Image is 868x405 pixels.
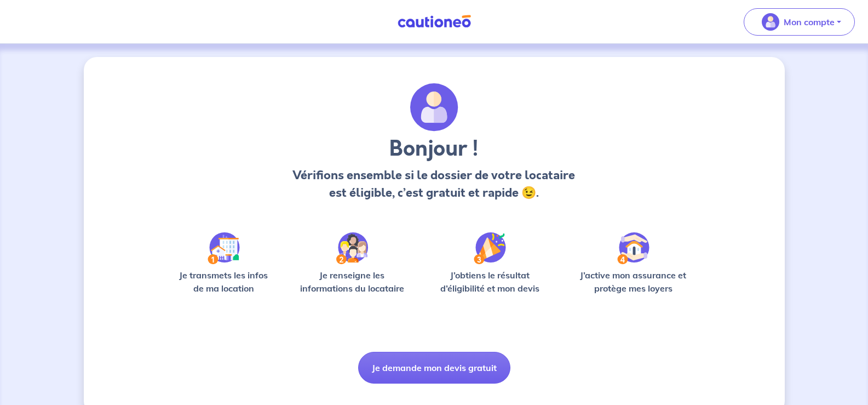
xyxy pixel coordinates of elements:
[474,232,506,264] img: /static/f3e743aab9439237c3e2196e4328bba9/Step-3.svg
[428,269,552,295] p: J’obtiens le résultat d’éligibilité et mon devis
[762,13,779,31] img: illu_account_valid_menu.svg
[410,83,458,132] img: archivate
[336,232,368,264] img: /static/c0a346edaed446bb123850d2d04ad552/Step-2.svg
[171,269,276,295] p: Je transmets les infos de ma location
[208,232,240,264] img: /static/90a569abe86eec82015bcaae536bd8e6/Step-1.svg
[784,15,835,28] p: Mon compte
[393,15,475,28] img: Cautioneo
[358,352,510,384] button: Je demande mon devis gratuit
[294,269,411,295] p: Je renseigne les informations du locataire
[290,136,578,162] h3: Bonjour !
[744,8,855,36] button: illu_account_valid_menu.svgMon compte
[290,167,578,202] p: Vérifions ensemble si le dossier de votre locataire est éligible, c’est gratuit et rapide 😉.
[617,232,649,264] img: /static/bfff1cf634d835d9112899e6a3df1a5d/Step-4.svg
[570,269,697,295] p: J’active mon assurance et protège mes loyers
